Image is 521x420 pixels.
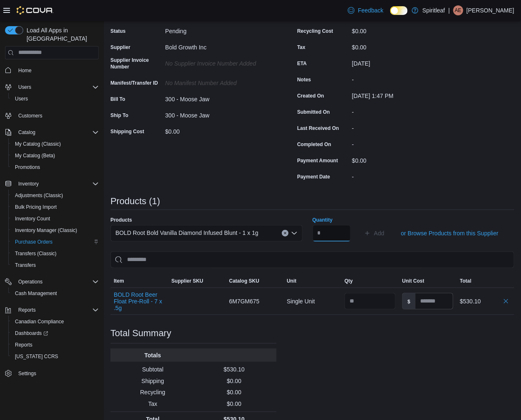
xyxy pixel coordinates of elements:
div: Andrew E [453,5,463,15]
span: Inventory Manager (Classic) [15,227,77,234]
div: 300 - Moose Jaw [165,93,276,103]
p: $530.10 [195,365,273,374]
span: Adjustments (Classic) [15,192,63,199]
span: [US_STATE] CCRS [15,353,58,360]
div: No Supplier Invoice Number added [165,57,276,67]
label: Ship To [110,112,128,119]
label: Payment Amount [297,157,338,164]
label: Tax [297,44,306,51]
div: - [352,170,463,180]
button: Qty [341,274,399,288]
nav: Complex example [5,61,99,401]
a: Cash Management [12,288,60,298]
span: Washington CCRS [12,352,99,361]
p: Recycling [114,388,192,397]
button: Users [8,93,102,105]
label: Last Received On [297,125,339,132]
button: Inventory [2,178,102,190]
button: Total [457,274,514,288]
button: Bulk Pricing Import [8,201,102,213]
span: Users [15,95,28,102]
span: Inventory [15,179,99,189]
p: $0.00 [195,400,273,408]
button: Settings [2,367,102,379]
span: Reports [18,307,36,313]
div: Pending [165,24,276,34]
button: Operations [15,277,46,287]
button: Inventory [15,179,42,189]
span: Settings [15,368,99,378]
span: Users [18,84,31,90]
button: Users [2,81,102,93]
button: Catalog [2,127,102,138]
button: BOLD Root Beer Float Pre-Roll - 7 x .5g [114,291,165,311]
a: Dashboards [8,327,102,339]
a: Purchase Orders [12,237,56,247]
span: My Catalog (Beta) [15,152,55,159]
button: Home [2,64,102,76]
span: Cash Management [12,288,99,298]
span: Transfers (Classic) [12,249,99,259]
span: Inventory Count [12,214,99,224]
span: Catalog SKU [229,278,259,284]
button: Purchase Orders [8,236,102,248]
span: Inventory [18,181,39,187]
a: Feedback [345,2,386,19]
label: Supplier Invoice Number [110,57,162,70]
button: Unit [284,274,341,288]
span: Operations [18,278,43,285]
div: - [352,138,463,148]
label: Bill To [110,96,125,103]
button: Reports [8,339,102,351]
p: [PERSON_NAME] [467,5,514,15]
span: Transfers (Classic) [15,250,56,257]
div: [DATE] [352,57,463,67]
div: [DATE] 1:47 PM [352,89,463,99]
span: My Catalog (Beta) [12,151,99,161]
div: Single Unit [284,293,341,310]
button: Add [361,225,388,242]
a: My Catalog (Beta) [12,151,59,161]
label: Manifest/Transfer ID [110,80,158,86]
span: Dashboards [15,330,48,337]
p: | [448,5,450,15]
a: My Catalog (Classic) [12,139,64,149]
label: Quantity [313,217,333,223]
button: Open list of options [291,230,298,237]
span: Load All Apps in [GEOGRAPHIC_DATA] [23,26,99,43]
span: Add [374,229,384,237]
span: Item [114,278,124,284]
span: 6M7GM675 [229,296,259,306]
div: $0.00 [352,24,463,34]
a: Reports [12,340,36,350]
span: Inventory Count [15,215,50,222]
label: Created On [297,93,324,99]
span: Canadian Compliance [12,317,99,327]
a: Canadian Compliance [12,317,67,327]
span: Feedback [358,6,383,15]
button: Item [110,274,168,288]
label: Products [110,217,132,223]
span: Promotions [15,164,40,171]
a: [US_STATE] CCRS [12,352,61,361]
span: Catalog [15,127,99,137]
button: My Catalog (Classic) [8,138,102,150]
span: Total [460,278,472,284]
div: No Manifest Number added [165,76,276,86]
span: Home [18,67,32,74]
div: 300 - Moose Jaw [165,109,276,119]
p: $0.00 [195,377,273,385]
a: Users [12,94,31,104]
span: Reports [15,342,32,348]
label: Recycling Cost [297,28,333,34]
label: Supplier [110,44,130,51]
p: Spiritleaf [423,5,445,15]
h3: Total Summary [110,328,171,338]
div: $0.00 [352,154,463,164]
span: Catalog [18,129,35,136]
span: My Catalog (Classic) [12,139,99,149]
button: Cash Management [8,288,102,299]
label: Submitted On [297,109,330,115]
div: - [352,122,463,132]
span: Promotions [12,162,99,172]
